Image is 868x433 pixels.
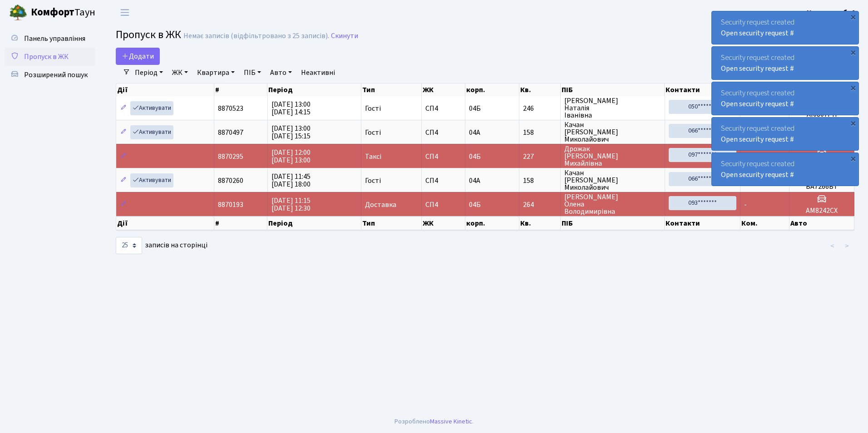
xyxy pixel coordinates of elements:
a: ЖК [168,65,192,80]
span: 04Б [469,152,481,162]
label: записів на сторінці [116,237,207,254]
span: Пропуск в ЖК [24,52,69,62]
span: 8870497 [218,128,243,138]
div: Немає записів (відфільтровано з 25 записів). [183,32,329,40]
span: [DATE] 11:15 [DATE] 12:30 [271,196,311,213]
th: Кв. [519,84,561,96]
span: Розширений пошук [24,70,88,80]
a: Період [131,65,167,80]
th: Кв. [519,216,561,230]
div: × [848,118,858,128]
div: × [848,83,858,92]
span: Доставка [365,201,396,208]
span: 04Б [469,200,481,210]
span: 8870523 [218,103,243,113]
th: Тип [361,216,422,230]
span: СП4 [425,129,461,136]
b: Консьєрж б. 4. [807,8,857,18]
span: [DATE] 13:00 [DATE] 15:15 [271,123,311,141]
span: [PERSON_NAME] Наталія Іванівна [564,97,661,119]
span: Гості [365,129,381,136]
th: корп. [465,84,519,96]
span: Панель управління [24,34,85,44]
span: 264 [523,201,557,208]
span: 8870193 [218,200,243,210]
span: СП4 [425,177,461,184]
div: × [848,154,858,163]
a: ПІБ [240,65,265,80]
a: Консьєрж б. 4. [807,7,857,18]
a: Активувати [130,125,173,139]
th: ПІБ [561,216,665,230]
span: 227 [523,153,557,160]
th: Контакти [665,216,740,230]
a: Open security request # [721,28,794,38]
span: СП4 [425,105,461,112]
span: Пропуск в ЖК [116,27,181,43]
a: Пропуск в ЖК [5,48,95,66]
span: [DATE] 11:45 [DATE] 18:00 [271,172,311,189]
span: 04Б [469,103,481,113]
th: ПІБ [561,84,665,96]
span: Гості [365,177,381,184]
a: Активувати [130,173,173,187]
th: Контакти [665,84,740,96]
div: Розроблено . [395,417,473,427]
th: Дії [116,216,214,230]
h5: ВА7266ВТ [793,182,850,191]
div: Security request created [712,82,858,115]
th: ЖК [422,216,465,230]
span: 158 [523,129,557,136]
th: Авто [789,216,854,230]
a: Open security request # [721,99,794,109]
a: Авто [266,65,296,80]
a: Скинути [331,32,358,40]
span: 04А [469,176,480,186]
div: Security request created [712,118,858,150]
a: Активувати [130,101,173,115]
th: Дії [116,84,214,96]
span: Дрожак [PERSON_NAME] Михайлівна [564,145,661,167]
b: Комфорт [31,5,74,20]
span: Качан [PERSON_NAME] Миколайович [564,121,661,143]
th: Період [267,216,361,230]
th: # [214,216,268,230]
th: корп. [465,216,519,230]
div: Security request created [712,11,858,44]
div: × [848,48,858,57]
select: записів на сторінці [116,237,142,254]
th: Тип [361,84,422,96]
img: logo.png [9,4,27,22]
span: [DATE] 12:00 [DATE] 13:00 [271,148,311,165]
span: [PERSON_NAME] Олена Володимирівна [564,193,661,215]
span: Додати [122,51,154,61]
span: Таксі [365,153,381,160]
span: 04А [469,128,480,138]
a: Massive Kinetic [430,417,472,426]
span: СП4 [425,153,461,160]
div: × [848,12,858,21]
button: Переключити навігацію [113,5,136,20]
h5: АМ8242СХ [793,207,850,215]
span: 8870260 [218,176,243,186]
span: 246 [523,105,557,112]
span: 8870295 [218,152,243,162]
a: Квартира [193,65,238,80]
a: Додати [116,48,160,65]
a: Open security request # [721,134,794,144]
a: Open security request # [721,64,794,74]
th: ЖК [422,84,465,96]
div: Security request created [712,153,858,186]
a: Розширений пошук [5,66,95,84]
span: - [744,200,747,210]
span: Гості [365,105,381,112]
th: Період [267,84,361,96]
span: [DATE] 13:00 [DATE] 14:15 [271,99,311,117]
span: СП4 [425,201,461,208]
a: Панель управління [5,30,95,48]
span: 158 [523,177,557,184]
a: Open security request # [721,170,794,180]
span: Качан [PERSON_NAME] Миколайович [564,169,661,191]
a: Неактивні [297,65,339,80]
th: # [214,84,268,96]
